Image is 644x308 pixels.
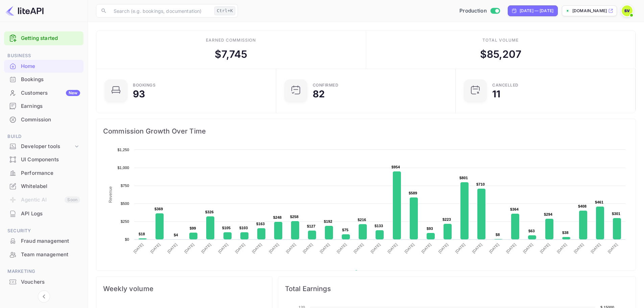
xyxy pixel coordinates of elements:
div: Commission [21,116,80,124]
text: $326 [205,210,214,214]
a: Vouchers [4,276,84,288]
div: Earned commission [206,37,256,43]
div: Fraud management [4,235,84,248]
text: [DATE] [556,242,568,254]
text: Revenue [108,186,113,203]
div: Customers [21,89,80,97]
text: [DATE] [150,242,161,254]
text: [DATE] [539,242,551,254]
text: [DATE] [319,242,331,254]
text: [DATE] [268,242,280,254]
text: $369 [154,207,163,211]
text: $801 [459,176,468,180]
a: UI Components [4,153,84,166]
div: UI Components [21,156,80,164]
text: $1,250 [117,148,129,152]
span: Security [4,227,84,235]
text: $294 [544,212,553,216]
text: $103 [239,226,248,230]
div: 82 [313,89,325,99]
text: $63 [528,229,535,233]
div: Earnings [21,102,80,110]
text: $248 [273,215,282,219]
span: Production [459,7,487,15]
text: [DATE] [607,242,618,254]
div: Team management [21,251,80,259]
text: [DATE] [184,242,195,254]
text: [DATE] [505,242,517,254]
div: Fraud management [21,237,80,245]
div: CANCELLED [492,83,519,87]
div: $ 85,207 [480,47,521,62]
div: Getting started [4,31,84,45]
text: [DATE] [421,242,432,254]
text: [DATE] [404,242,415,254]
text: [DATE] [573,242,585,254]
div: Developer tools [21,143,73,150]
text: [DATE] [234,242,246,254]
text: $301 [612,212,620,216]
text: [DATE] [353,242,364,254]
text: $1,000 [117,166,129,170]
text: $99 [190,226,196,230]
text: [DATE] [251,242,263,254]
text: $127 [307,224,315,228]
div: 93 [133,89,145,99]
div: Performance [4,167,84,180]
a: Commission [4,113,84,126]
a: API Logs [4,207,84,220]
div: Bookings [133,83,156,87]
a: Fraud management [4,235,84,247]
text: $192 [324,219,332,223]
text: $223 [443,217,451,221]
div: UI Components [4,153,84,166]
div: Home [21,63,80,70]
div: Developer tools [4,141,84,152]
div: Bookings [21,76,80,84]
text: $163 [256,222,265,226]
text: [DATE] [387,242,398,254]
img: Staff Travel Staff Travel Voyage [622,5,633,16]
span: Business [4,52,84,60]
text: [DATE] [437,242,449,254]
text: $93 [427,227,433,231]
a: Team management [4,248,84,261]
a: CustomersNew [4,87,84,99]
text: $461 [595,200,603,204]
text: [DATE] [336,242,348,254]
text: $75 [342,228,349,232]
div: Ctrl+K [214,6,235,15]
div: 11 [492,89,500,99]
div: CustomersNew [4,87,84,100]
img: LiteAPI logo [5,5,44,16]
text: [DATE] [472,242,483,254]
text: $4 [174,233,178,237]
div: API Logs [4,207,84,220]
text: [DATE] [590,242,601,254]
div: Whitelabel [4,180,84,193]
text: [DATE] [133,242,144,254]
input: Search (e.g. bookings, documentation) [110,4,212,18]
text: $38 [562,231,569,235]
text: [DATE] [522,242,534,254]
div: [DATE] — [DATE] [520,8,553,14]
a: Home [4,60,84,72]
text: [DATE] [302,242,313,254]
text: Revenue [361,270,378,275]
text: $710 [476,182,485,186]
text: $589 [409,191,417,195]
text: [DATE] [488,242,500,254]
p: [DOMAIN_NAME] [572,8,607,14]
text: $216 [358,218,366,222]
a: Earnings [4,100,84,112]
a: Getting started [21,34,80,42]
div: Vouchers [4,276,84,289]
text: $0 [125,237,129,241]
text: [DATE] [200,242,212,254]
span: Total Earnings [285,283,629,294]
div: Performance [21,169,80,177]
text: $364 [510,207,519,211]
text: $750 [121,184,129,188]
